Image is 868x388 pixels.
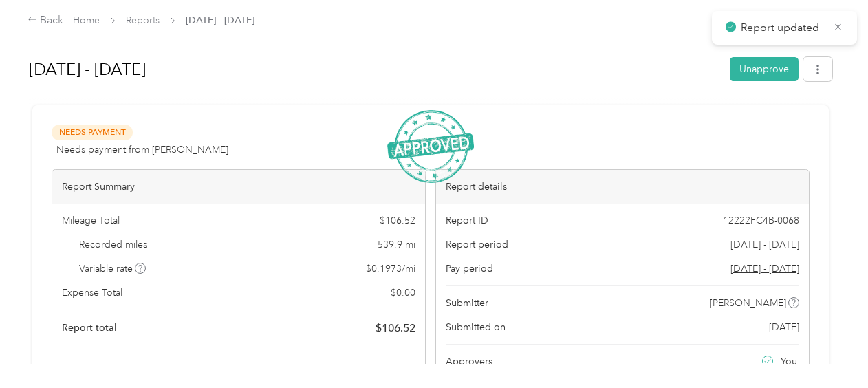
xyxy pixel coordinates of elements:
[446,261,493,276] span: Pay period
[791,311,868,388] iframe: Everlance-gr Chat Button Frame
[730,237,799,252] span: [DATE] - [DATE]
[62,321,117,335] span: Report total
[79,261,147,276] span: Variable rate
[376,320,415,336] span: $ 106.52
[380,213,415,228] span: $ 106.52
[73,14,100,26] a: Home
[446,213,488,228] span: Report ID
[52,125,133,140] span: Needs Payment
[62,213,120,228] span: Mileage Total
[730,261,799,276] span: Go to pay period
[446,320,506,334] span: Submitted on
[62,285,122,300] span: Expense Total
[28,12,63,29] div: Back
[387,110,474,184] img: ApprovedStamp
[446,237,508,252] span: Report period
[436,170,809,204] div: Report details
[741,19,823,36] p: Report updated
[710,296,786,310] span: [PERSON_NAME]
[730,57,799,81] button: Unapprove
[723,213,799,228] span: 12222FC4B-0068
[56,142,228,157] span: Needs payment from [PERSON_NAME]
[781,354,797,369] span: You
[79,237,147,252] span: Recorded miles
[769,320,799,334] span: [DATE]
[52,170,425,204] div: Report Summary
[391,285,415,300] span: $ 0.00
[186,13,254,28] span: [DATE] - [DATE]
[126,14,160,26] a: Reports
[29,53,720,86] h1: Sep 1 - 30, 2025
[446,296,488,310] span: Submitter
[446,354,492,369] span: Approvers
[378,237,415,252] span: 539.9 mi
[366,261,415,276] span: $ 0.1973 / mi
